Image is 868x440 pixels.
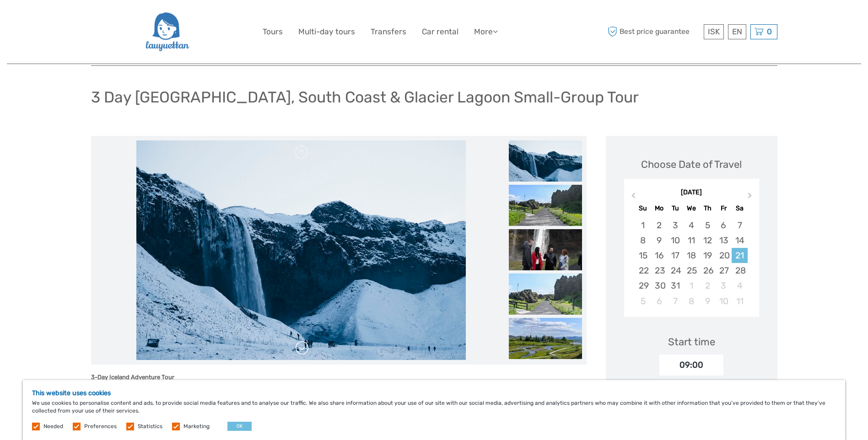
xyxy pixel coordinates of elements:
div: 09:00 [659,354,723,376]
h1: 3 Day [GEOGRAPHIC_DATA], South Coast & Glacier Lagoon Small-Group Tour [91,88,639,107]
div: Su [635,202,651,215]
a: Transfers [371,25,406,38]
div: Choose Saturday, March 14th, 2026 [732,233,748,248]
div: Th [700,202,716,215]
div: Choose Saturday, March 21st, 2026 [732,248,748,263]
div: We use cookies to personalise content and ads, to provide social media features and to analyse ou... [23,380,845,440]
div: [DATE] [624,188,759,198]
div: Choose Saturday, March 7th, 2026 [732,218,748,233]
div: Choose Friday, March 13th, 2026 [716,233,732,248]
div: Choose Sunday, March 22nd, 2026 [635,263,651,278]
div: Choose Monday, March 16th, 2026 [651,248,667,263]
label: Preferences [84,423,117,430]
div: Choose Wednesday, March 11th, 2026 [683,233,699,248]
div: Choose Sunday, March 15th, 2026 [635,248,651,263]
div: EN [728,24,746,39]
div: Choose Sunday, April 5th, 2026 [635,294,651,309]
div: Choose Thursday, March 19th, 2026 [700,248,716,263]
a: More [474,25,498,38]
img: 34c7b327ba6d4827a2b1f2bb3665b5a4_slider_thumbnail.jpeg [509,318,582,359]
div: Choose Wednesday, April 1st, 2026 [683,278,699,293]
div: Choose Friday, March 6th, 2026 [716,218,732,233]
div: Choose Thursday, April 9th, 2026 [700,294,716,309]
label: Needed [43,423,63,430]
label: Marketing [183,423,210,430]
div: Choose Saturday, March 28th, 2026 [732,263,748,278]
button: Next Month [744,190,758,205]
img: 23c15110e75a4646b64bdd31d1a303ce_slider_thumbnail.jpeg [509,185,582,226]
a: Car rental [422,25,458,38]
strong: 3-Day Iceland Adventure Tour [91,374,174,381]
span: Best price guarantee [606,24,701,39]
img: 906892d7d7394e1c95f82cc7ee610713_slider_thumbnail.jpeg [509,140,582,182]
span: 0 [766,27,773,36]
label: Statistics [138,423,162,430]
img: 2954-36deae89-f5b4-4889-ab42-60a468582106_logo_big.png [145,7,189,57]
button: OK [227,422,252,431]
div: Choose Monday, March 2nd, 2026 [651,218,667,233]
h5: This website uses cookies [32,389,836,397]
div: Choose Date of Travel [641,157,742,172]
div: Choose Tuesday, March 10th, 2026 [667,233,683,248]
div: Choose Thursday, March 26th, 2026 [700,263,716,278]
div: Choose Wednesday, March 4th, 2026 [683,218,699,233]
img: 906892d7d7394e1c95f82cc7ee610713_main_slider.jpeg [136,140,466,360]
div: month 2026-03 [627,218,756,309]
button: Open LiveChat chat widget [105,14,116,25]
div: Choose Friday, April 3rd, 2026 [716,278,732,293]
div: Choose Thursday, March 12th, 2026 [700,233,716,248]
button: Previous Month [625,190,640,205]
div: Choose Thursday, April 2nd, 2026 [700,278,716,293]
div: Choose Sunday, March 1st, 2026 [635,218,651,233]
div: Choose Friday, March 27th, 2026 [716,263,732,278]
a: Multi-day tours [298,25,355,38]
div: We [683,202,699,215]
div: Choose Monday, March 9th, 2026 [651,233,667,248]
div: Choose Tuesday, April 7th, 2026 [667,294,683,309]
span: ISK [708,27,720,36]
img: 1beeb89e39384be7840a869f22ecfd46_slider_thumbnail.jpeg [509,274,582,315]
div: Choose Thursday, March 5th, 2026 [700,218,716,233]
div: Choose Tuesday, March 3rd, 2026 [667,218,683,233]
div: Choose Tuesday, March 31st, 2026 [667,278,683,293]
div: Choose Friday, March 20th, 2026 [716,248,732,263]
div: Mo [651,202,667,215]
div: Tu [667,202,683,215]
div: Start time [668,335,715,349]
p: We're away right now. Please check back later! [13,16,103,23]
div: Choose Sunday, March 29th, 2026 [635,278,651,293]
div: Sa [732,202,748,215]
div: Choose Friday, April 10th, 2026 [716,294,732,309]
div: Choose Tuesday, March 17th, 2026 [667,248,683,263]
div: Choose Sunday, March 8th, 2026 [635,233,651,248]
div: Choose Monday, March 30th, 2026 [651,278,667,293]
div: Choose Wednesday, March 25th, 2026 [683,263,699,278]
div: Choose Saturday, April 11th, 2026 [732,294,748,309]
div: Choose Wednesday, March 18th, 2026 [683,248,699,263]
div: Fr [716,202,732,215]
div: Choose Tuesday, March 24th, 2026 [667,263,683,278]
div: Choose Wednesday, April 8th, 2026 [683,294,699,309]
div: Choose Monday, April 6th, 2026 [651,294,667,309]
a: Tours [263,25,283,38]
img: 155cd4206fb044558b573de0ff8d5ecf_slider_thumbnail.jpeg [509,229,582,270]
div: Choose Monday, March 23rd, 2026 [651,263,667,278]
div: Choose Saturday, April 4th, 2026 [732,278,748,293]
